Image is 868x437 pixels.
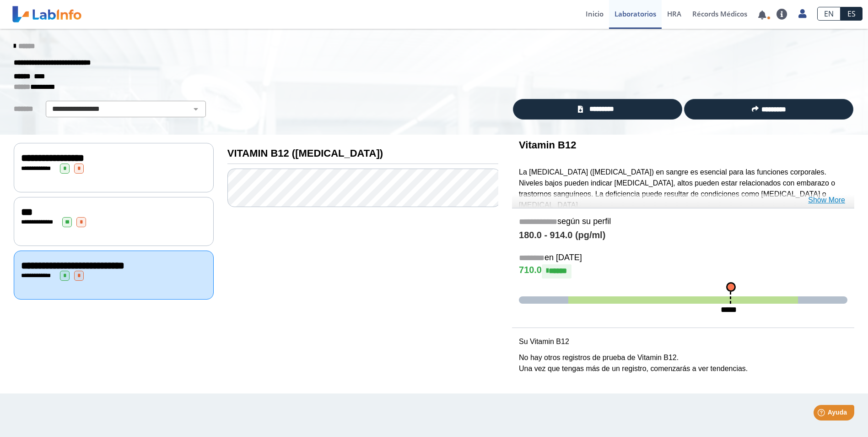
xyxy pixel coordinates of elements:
a: EN [817,7,841,21]
b: Vitamin B12 [519,139,576,151]
h4: 180.0 - 914.0 (pg/ml) [519,230,847,241]
h5: en [DATE] [519,253,847,263]
b: VITAMIN B12 ([MEDICAL_DATA]) [227,147,383,159]
a: ES [841,7,863,21]
p: Su Vitamin B12 [519,336,847,347]
h5: según su perfil [519,217,847,227]
p: La [MEDICAL_DATA] ([MEDICAL_DATA]) en sangre es esencial para las funciones corporales. Niveles b... [519,167,847,211]
span: HRA [667,9,681,18]
p: No hay otros registros de prueba de Vitamin B12. Una vez que tengas más de un registro, comenzará... [519,352,847,374]
a: Show More [808,195,845,206]
iframe: Help widget launcher [787,401,858,427]
h4: 710.0 [519,264,847,278]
